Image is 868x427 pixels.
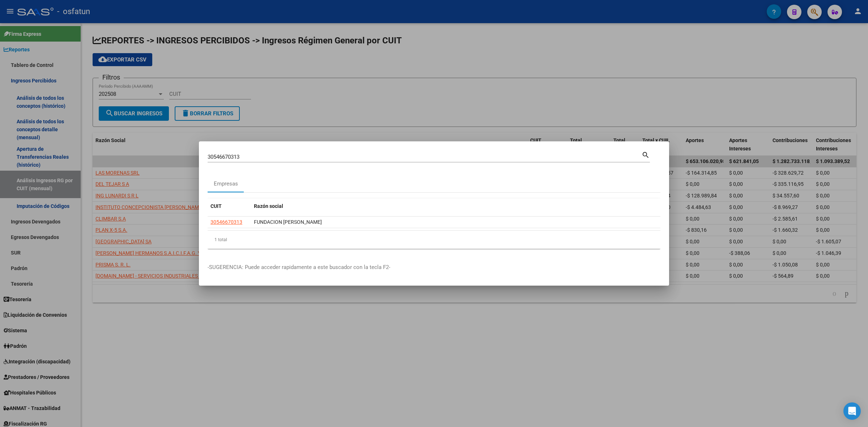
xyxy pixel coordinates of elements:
[214,180,238,188] div: Empresas
[251,198,660,214] datatable-header-cell: Razón social
[642,150,650,159] mat-icon: search
[843,402,861,420] div: Open Intercom Messenger
[208,231,660,249] div: 1 total
[210,219,242,225] span: 30546670313
[254,219,322,225] span: FUNDACION MIGUEL LILLO
[208,198,251,214] datatable-header-cell: CUIT
[210,203,222,209] span: CUIT
[254,203,283,209] span: Razón social
[208,263,660,272] p: -SUGERENCIA: Puede acceder rapidamente a este buscador con la tecla F2-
